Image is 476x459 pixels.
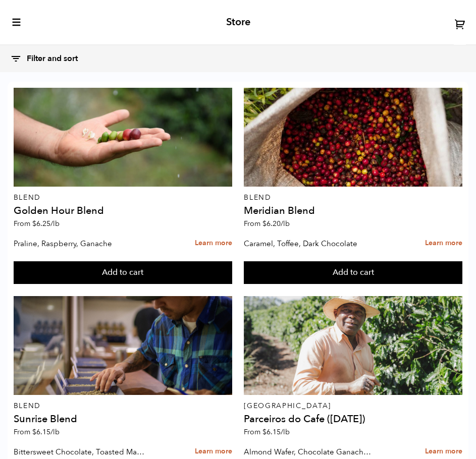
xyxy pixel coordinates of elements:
span: $ [32,219,36,228]
button: Add to cart [244,261,462,284]
p: Caramel, Toffee, Dark Chocolate [244,236,375,251]
button: Add to cart [14,261,232,284]
p: Blend [244,194,462,201]
a: Learn more [425,233,462,254]
span: $ [262,219,267,228]
a: Learn more [195,233,232,254]
bdi: 6.15 [32,427,60,437]
p: Blend [14,194,232,201]
span: /lb [281,219,290,228]
h4: Golden Hour Blend [14,206,232,216]
p: [GEOGRAPHIC_DATA] [244,403,462,410]
span: From [14,219,60,228]
span: From [14,427,60,437]
span: /lb [50,219,60,228]
span: /lb [50,427,60,437]
h4: Meridian Blend [244,206,462,216]
span: From [244,219,290,228]
h4: Parceiros do Cafe ([DATE]) [244,414,462,424]
h2: Store [226,16,250,28]
span: /lb [281,427,290,437]
button: toggle-mobile-menu [10,17,22,27]
bdi: 6.20 [262,219,290,228]
span: From [244,427,290,437]
button: Filter and sort [10,48,88,70]
bdi: 6.15 [262,427,290,437]
span: $ [32,427,36,437]
h4: Sunrise Blend [14,414,232,424]
p: Praline, Raspberry, Ganache [14,236,145,251]
bdi: 6.25 [32,219,60,228]
p: Blend [14,403,232,410]
span: $ [262,427,267,437]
